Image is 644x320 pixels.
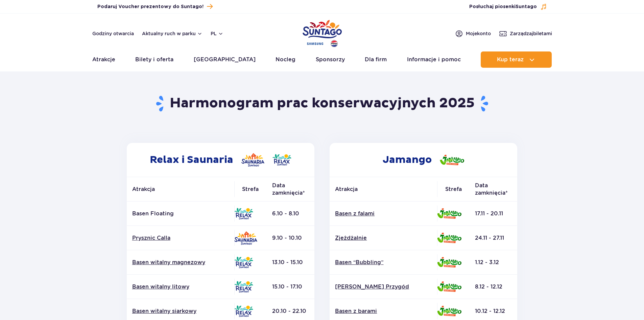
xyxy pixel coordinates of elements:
[335,283,432,291] a: [PERSON_NAME] Przygód
[267,177,314,201] th: Data zamknięcia*
[142,31,202,36] button: Aktualny ruch w parku
[516,4,537,9] span: Suntago
[234,177,267,201] th: Strefa
[234,281,253,293] img: Relax
[267,226,314,250] td: 9.10 - 10.10
[303,17,342,48] a: Park of Poland
[97,3,204,10] span: Podaruj Voucher prezentowy do Suntago!
[510,30,552,37] span: Zarządzaj biletami
[440,155,464,165] img: Jamango
[437,208,461,219] img: Jamango
[365,51,387,68] a: Dla firm
[132,210,229,217] p: Basen Floating
[194,51,256,68] a: [GEOGRAPHIC_DATA]
[267,201,314,226] td: 6.10 - 8.10
[127,177,234,201] th: Atrakcja
[97,2,213,11] a: Podaruj Voucher prezentowy do Suntago!
[335,234,432,242] a: Zjeżdżalnie
[335,210,432,217] a: Basen z falami
[407,51,461,68] a: Informacje i pomoc
[272,154,291,166] img: Relax
[335,259,432,266] a: Basen “Bubbling”
[241,153,264,167] img: Saunaria
[132,259,229,266] a: Basen witalny magnezowy
[470,177,517,201] th: Data zamknięcia*
[316,51,345,68] a: Sponsorzy
[470,201,517,226] td: 17.11 - 20.11
[124,95,520,112] h1: Harmonogram prac konserwacyjnych 2025
[92,51,115,68] a: Atrakcje
[437,281,461,292] img: Jamango
[499,29,552,38] a: Zarządzajbiletami
[276,51,295,68] a: Nocleg
[234,208,253,219] img: Relax
[127,143,314,177] h2: Relax i Saunaria
[470,226,517,250] td: 24.11 - 27.11
[135,51,173,68] a: Bilety i oferta
[437,306,461,316] img: Jamango
[330,177,437,201] th: Atrakcja
[330,143,517,177] h2: Jamango
[470,275,517,299] td: 8.12 - 12.12
[234,305,253,317] img: Relax
[437,177,470,201] th: Strefa
[466,30,491,37] span: Moje konto
[437,233,461,243] img: Jamango
[234,231,257,245] img: Saunaria
[470,250,517,275] td: 1.12 - 3.12
[132,234,229,242] a: Prysznic Calla
[132,307,229,315] a: Basen witalny siarkowy
[92,30,134,37] a: Godziny otwarcia
[469,3,537,10] span: Posłuchaj piosenki
[469,3,547,10] button: Posłuchaj piosenkiSuntago
[481,51,552,68] button: Kup teraz
[455,29,491,38] a: Mojekonto
[267,250,314,275] td: 13.10 - 15.10
[497,57,524,63] span: Kup teraz
[234,257,253,268] img: Relax
[267,275,314,299] td: 15.10 - 17.10
[211,30,223,37] button: pl
[335,307,432,315] a: Basen z barami
[132,283,229,291] a: Basen witalny litowy
[437,257,461,268] img: Jamango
